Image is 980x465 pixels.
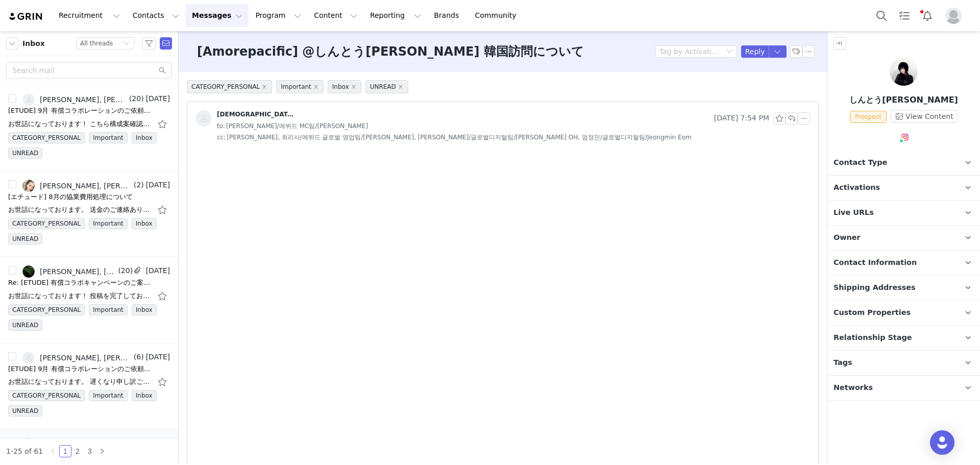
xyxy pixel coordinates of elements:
li: 2 [71,445,84,457]
span: Inbox [22,38,45,49]
span: Important [89,304,128,315]
i: icon: right [99,448,105,454]
div: お世話になっております！ 投稿を完了しておりますので、ご報告となります。 ▼Instagram https://www.instagram.com/reel/DN8JIjBEhEs/?igsh=... [8,291,151,301]
li: Previous Page [47,445,59,457]
i: icon: left [50,448,56,454]
img: efd5cbb5-93de-4784-ac97-80f4dde6b26b.jpg [22,180,35,192]
a: [PERSON_NAME], [PERSON_NAME] [22,265,116,278]
button: Contacts [127,4,185,27]
a: Brands [428,4,468,27]
button: Content [308,4,363,27]
span: Live URLs [834,207,874,218]
div: お世話になっております！ こちら構成案確認お願い致します！ また、マスカラのみではなくアイシャドウもでしょうか？念の為アイシャドウについても入れました！ 宜しくお願い致します。 【ETUDE構成... [8,119,151,129]
span: Shipping Addresses [834,282,916,293]
span: [DATE] 7:54 PM [714,112,769,125]
div: [ETUDE] 9月 有償コラボレーションのご依頼（@fuyumiin_様） [8,364,151,374]
div: [PERSON_NAME], [PERSON_NAME] [40,182,132,190]
a: [PERSON_NAME], [PERSON_NAME] [22,352,132,364]
span: Activations [834,182,880,193]
i: icon: close [262,84,267,89]
div: Tag by Activation [659,46,720,57]
span: UNREAD [8,320,42,331]
span: Owner [834,232,861,243]
i: icon: down [124,40,130,47]
div: [DEMOGRAPHIC_DATA] MARI [217,110,293,118]
i: icon: close [351,84,356,89]
button: Recruitment [53,4,126,27]
span: Contact Type [834,157,887,168]
a: [DEMOGRAPHIC_DATA] MARI [195,110,293,127]
a: しんとう[PERSON_NAME], [PERSON_NAME], [PERSON_NAME] [22,437,127,450]
button: Search [870,4,893,27]
span: [PERSON_NAME], 최리사/에뛰드 글로벌 영업팀/[PERSON_NAME], [PERSON_NAME]/글로벌디지털팀/[PERSON_NAME] OH, 엄정민/글로벌디지털팀... [217,132,692,143]
a: 3 [84,446,95,457]
button: Notifications [916,4,939,27]
a: [PERSON_NAME], [PERSON_NAME] [22,93,127,106]
span: UNREAD [365,80,408,93]
span: Prospect [850,111,887,123]
div: [DEMOGRAPHIC_DATA] MARI [DATE] 7:54 PMto:[PERSON_NAME]/에뛰드 MC팀/[PERSON_NAME] cc:[PERSON_NAME], 최리... [187,102,818,151]
div: [PERSON_NAME], [PERSON_NAME] [40,95,127,104]
a: Tasks [893,4,916,27]
span: CATEGORY_PERSONAL [8,304,85,315]
span: Networks [834,382,873,394]
span: Inbox [132,390,157,401]
img: grin logo [8,12,44,21]
div: [PERSON_NAME], [PERSON_NAME] [40,354,132,362]
i: icon: down [726,48,732,56]
span: Important [276,80,324,93]
span: Important [89,132,128,143]
button: Profile [939,8,972,24]
i: icon: search [159,67,166,74]
a: [PERSON_NAME], [PERSON_NAME] [22,180,132,192]
button: Messages [186,4,249,27]
span: Relationship Stage [834,332,912,344]
p: しんとう[PERSON_NAME] [827,94,980,106]
div: お世話になっております。 遅くなり申し訳ございません。 ではリールをTikTok転載ありで4.5万円でお願いできますでしょうか？ よろしくお願いいたします。 fu yu 2025年8月26日(火... [8,377,151,387]
img: d20262d1-4dd1-4e14-a7df-ab55d4eb2631--s.jpg [22,352,35,364]
span: CATEGORY_PERSONAL [8,132,85,143]
li: Next Page [96,445,108,457]
span: (20) [116,265,133,276]
img: しんとうまり [890,58,918,86]
li: 1 [59,445,71,457]
span: Send Email [160,37,172,50]
button: Reporting [364,4,427,27]
span: (20) [127,93,144,104]
span: UNREAD [8,405,42,417]
img: c117b3e8-bc92-4699-bd2c-d26893044542.jpg [22,437,35,450]
li: 1-25 of 61 [6,445,43,457]
button: Program [249,4,307,27]
button: Reply [741,45,769,58]
a: 1 [60,446,71,457]
div: [ETUDE] 9月 有償コラボレーションのご依頼（@miwa_asmr様） [8,106,151,116]
span: Inbox [328,80,361,93]
span: Inbox [132,304,157,315]
i: icon: close [313,84,318,89]
div: [PERSON_NAME], [PERSON_NAME] [40,267,116,276]
span: Important [89,390,128,401]
h3: [Amorepacific] @しんとう[PERSON_NAME] 韓国訪問について [197,42,584,61]
img: 4c54ea2a-e78c-497e-8a5f-e67315f2dc87--s.jpg [22,265,35,278]
img: 9f5de37f-36ce-4bf7-8334-b1c5580d9fb9--s.jpg [22,93,35,106]
div: [エチュード] 8月の協業費用処理について [8,192,133,202]
span: (2) [132,180,144,190]
a: Community [469,4,527,27]
li: 3 [84,445,96,457]
button: View Content [891,110,958,123]
div: お世話になっております。 送金のご連絡ありがとうございます。 paypal確認させて頂きましたが 入金が確認出来ておりません。 1度ご確認頂けますと幸いです。 何卒よろしくお願い致します。 20... [8,205,151,215]
span: (6) [132,352,144,362]
img: placeholder-profile.jpg [945,8,962,24]
div: All threads [80,38,113,49]
div: Re: [ETUDE] 有償コラボキャンペーンのご案内｜ご確認のお願い [8,278,151,288]
span: Inbox [132,218,157,229]
input: Search mail [6,62,172,79]
span: Important [89,218,128,229]
span: Contact Information [834,257,917,268]
img: instagram.svg [901,133,909,141]
span: CATEGORY_PERSONAL [187,80,272,93]
img: placeholder-contacts.jpeg [195,110,212,127]
i: icon: close [398,84,403,89]
span: Tags [834,357,852,369]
